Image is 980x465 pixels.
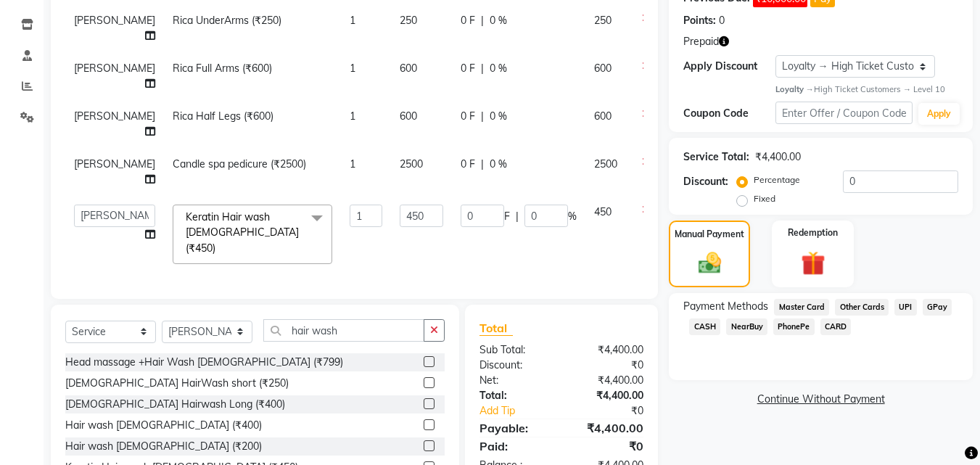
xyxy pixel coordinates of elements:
[594,14,612,27] span: 250
[350,14,355,27] span: 1
[516,209,519,224] span: |
[774,299,829,316] span: Master Card
[490,109,507,124] span: 0 %
[894,299,917,316] span: UPI
[835,299,889,316] span: Other Cards
[594,157,617,170] span: 2500
[173,62,272,75] span: Rica Full Arms (₹600)
[683,299,768,314] span: Payment Methods
[568,209,577,224] span: %
[65,355,343,370] div: Head massage +Hair Wash [DEMOGRAPHIC_DATA] (₹799)
[561,419,654,437] div: ₹4,400.00
[672,392,970,407] a: Continue Without Payment
[594,110,612,123] span: 600
[577,403,655,419] div: ₹0
[173,157,306,170] span: Candle spa pedicure (₹2500)
[74,110,155,123] span: [PERSON_NAME]
[469,342,561,358] div: Sub Total:
[215,242,222,255] a: x
[675,228,744,241] label: Manual Payment
[683,149,749,165] div: Service Total:
[775,102,913,124] input: Enter Offer / Coupon Code
[65,376,289,391] div: [DEMOGRAPHIC_DATA] HairWash short (₹250)
[65,439,262,454] div: Hair wash [DEMOGRAPHIC_DATA] (₹200)
[461,109,475,124] span: 0 F
[689,318,720,335] span: CASH
[775,83,958,96] div: High Ticket Customers → Level 10
[490,61,507,76] span: 0 %
[173,14,281,27] span: Rica UnderArms (₹250)
[490,13,507,28] span: 0 %
[74,14,155,27] span: [PERSON_NAME]
[561,373,654,388] div: ₹4,400.00
[461,157,475,172] span: 0 F
[469,373,561,388] div: Net:
[481,109,484,124] span: |
[561,388,654,403] div: ₹4,400.00
[788,226,838,239] label: Redemption
[726,318,767,335] span: NearBuy
[683,174,728,189] div: Discount:
[74,62,155,75] span: [PERSON_NAME]
[469,419,561,437] div: Payable:
[490,157,507,172] span: 0 %
[400,62,417,75] span: 600
[469,358,561,373] div: Discount:
[481,157,484,172] span: |
[794,248,833,278] img: _gift.svg
[65,397,285,412] div: [DEMOGRAPHIC_DATA] Hairwash Long (₹400)
[820,318,852,335] span: CARD
[400,157,423,170] span: 2500
[683,106,775,121] div: Coupon Code
[754,192,775,205] label: Fixed
[400,14,417,27] span: 250
[173,110,273,123] span: Rica Half Legs (₹600)
[923,299,952,316] span: GPay
[683,13,716,28] div: Points:
[683,34,719,49] span: Prepaid
[400,110,417,123] span: 600
[561,358,654,373] div: ₹0
[775,84,814,94] strong: Loyalty →
[350,110,355,123] span: 1
[561,437,654,455] div: ₹0
[481,13,484,28] span: |
[561,342,654,358] div: ₹4,400.00
[691,250,728,276] img: _cash.svg
[719,13,725,28] div: 0
[479,321,513,336] span: Total
[469,403,577,419] a: Add Tip
[74,157,155,170] span: [PERSON_NAME]
[461,61,475,76] span: 0 F
[594,62,612,75] span: 600
[461,13,475,28] span: 0 F
[773,318,815,335] span: PhonePe
[469,437,561,455] div: Paid:
[918,103,960,125] button: Apply
[504,209,510,224] span: F
[186,210,299,255] span: Keratin Hair wash [DEMOGRAPHIC_DATA] (₹450)
[481,61,484,76] span: |
[263,319,424,342] input: Search or Scan
[755,149,801,165] div: ₹4,400.00
[594,205,612,218] span: 450
[350,62,355,75] span: 1
[469,388,561,403] div: Total:
[754,173,800,186] label: Percentage
[65,418,262,433] div: Hair wash [DEMOGRAPHIC_DATA] (₹400)
[350,157,355,170] span: 1
[683,59,775,74] div: Apply Discount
